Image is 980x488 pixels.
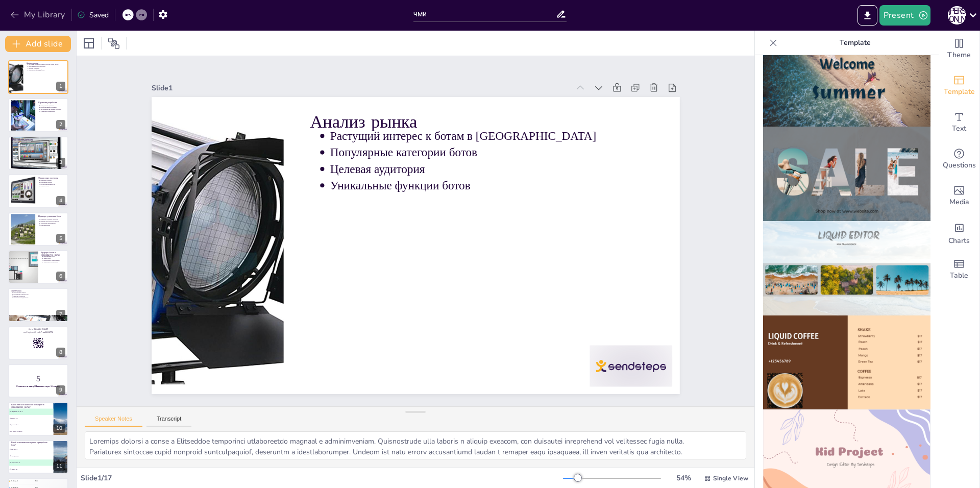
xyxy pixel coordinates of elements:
span: D [9,469,9,470]
img: thumb-7.png [763,221,930,315]
span: C [9,424,9,425]
div: 5 [56,234,65,243]
div: 6 [56,272,65,281]
div: 10 [8,402,68,435]
button: Export to PowerPoint [857,5,877,26]
span: Text [952,123,966,134]
p: Популярные категории ботов [422,111,625,382]
div: 6 [8,250,68,284]
span: Single View [713,474,748,482]
span: Theme [947,50,971,61]
span: 500 [35,480,38,482]
div: Saved [77,10,109,20]
p: Возможные доходы [40,182,65,184]
span: gold [9,480,11,482]
p: Маркетинговая стратегия [11,138,65,141]
p: Стартовые затраты [40,180,65,182]
div: 7 [56,310,65,319]
div: 11 [8,440,68,474]
p: 5 [11,373,65,384]
span: A [9,449,9,450]
div: 5 [8,212,68,246]
p: Популярные категории ботов [29,66,65,68]
p: Какой этап является первым в разработке бота? [11,441,51,447]
p: Примеры успешных ботов [38,214,65,217]
span: Table [950,270,968,281]
p: Стратегия разработки [38,101,65,104]
p: Контентный маркетинг [13,141,65,143]
p: Качество продуктов [13,296,65,298]
p: Проектирование интерфейса [40,106,65,108]
p: Целевая аудитория [29,67,65,69]
p: Go to [11,328,65,331]
p: Тестирование на целевой аудитории [40,108,65,110]
p: Анализ рынка [432,74,653,366]
p: Примеры успешных проектов [40,218,65,221]
span: Тестирование [9,449,53,450]
p: Уникальные функции ботов [396,130,599,401]
p: Понимание потребностей [13,294,65,296]
span: Игровые боты [9,418,53,419]
div: 9 [8,364,68,398]
p: Финансовые прогнозы [38,177,65,180]
button: Transcript [146,416,192,427]
button: Я [PERSON_NAME] [948,5,966,26]
div: 4 [8,174,68,208]
div: 8 [56,348,65,357]
span: Проектирование [9,455,53,457]
div: 4 [56,196,65,205]
div: Add a table [939,251,979,288]
span: Сервисные боты [9,424,53,425]
strong: [DOMAIN_NAME] [34,328,48,330]
div: 9 [56,385,65,395]
span: B [9,455,9,456]
div: 7 [8,288,68,322]
img: thumb-6.png [763,127,930,221]
div: Change the overall theme [939,31,979,67]
p: and login with code [11,331,65,334]
span: Position [108,37,120,50]
div: Add charts and graphs [939,214,979,251]
textarea: Loremips dolorsi a conse a Elitseddoe temporinci utlaboreetdo magnaal e adminimveniam. Quisnostru... [85,431,746,459]
div: 10 [53,424,65,433]
div: 54 % [671,473,696,483]
p: Правильное продвижение [13,297,65,299]
p: Уникальные функции ботов [29,69,65,71]
p: Сроки самоокупаемости [40,183,65,185]
p: Адаптация к изменениям [40,110,65,112]
p: Template [781,31,928,55]
p: Будущее ботов в [GEOGRAPHIC_DATA] [41,251,65,257]
div: Add text boxes [939,104,979,141]
span: Charts [948,235,970,247]
strong: Готовьтесь к квизу! Начинаем через 10 секунд! [16,385,60,387]
span: Media [949,197,969,208]
p: Растущий интерес к ботам в [GEOGRAPHIC_DATA] [29,64,65,66]
p: Анализ результатов [13,145,65,148]
div: Get real-time input from your audience [939,141,979,178]
input: Insert title [413,7,556,21]
span: C [9,462,9,463]
p: Адаптация к изменениям [43,261,65,263]
p: Партнерство с проектами [13,143,65,145]
p: Оценка рисков [40,185,65,187]
button: My Library [8,7,69,23]
span: B [9,418,9,419]
div: Layout [81,35,97,52]
p: Интеграция с платформами [43,259,65,261]
button: Add slide [5,36,71,52]
p: Целевая аудитория [409,120,612,392]
span: D [9,431,9,432]
p: Перспективы роста [43,256,65,258]
span: Questions [943,160,976,171]
div: 11 [53,461,65,471]
div: 1 [8,60,68,94]
button: Present [879,5,930,26]
p: Умные боты [43,257,65,259]
span: Развлекательные боты [9,430,53,432]
p: Уникальные предложения [40,222,65,224]
div: 8 [8,326,68,360]
button: Speaker Notes [85,416,142,427]
p: Анализ рынка [26,62,65,65]
div: Add ready made slides [939,67,979,104]
p: Роль маркетинга [40,224,65,226]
